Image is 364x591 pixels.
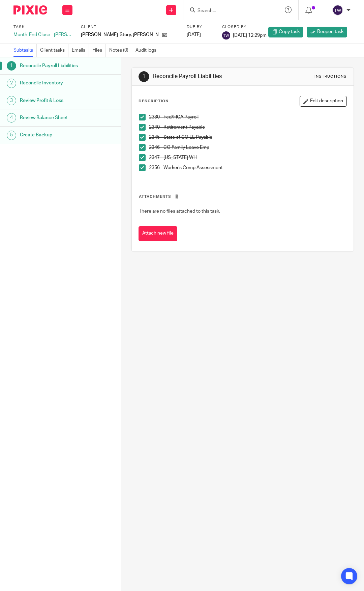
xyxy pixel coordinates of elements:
h1: Reconcile Payroll Liabilities [20,61,83,71]
div: 4 [7,113,16,123]
p: Description [139,99,169,104]
a: Notes (0) [109,44,132,57]
label: Closed by [222,24,267,30]
a: Copy task [268,27,303,37]
a: Files [92,44,106,57]
div: 3 [7,96,16,105]
a: Audit logs [135,44,160,57]
div: 1 [7,61,16,71]
p: [PERSON_NAME]-Story, [PERSON_NAME] [81,31,159,38]
p: 2356 - Worker's Comp Assessment [149,164,346,171]
h1: Review Balance Sheet [20,113,83,123]
div: 2 [7,79,16,88]
a: Client tasks [40,44,68,57]
h1: Review Profit & Loss [20,96,83,106]
input: Search [197,8,257,14]
span: [DATE] 12:29pm [233,33,267,38]
label: Task [13,24,72,30]
span: There are no files attached to this task. [139,209,220,214]
p: 2347 - [US_STATE] WH [149,154,346,161]
label: Client [81,24,178,30]
img: svg%3E [222,31,230,39]
label: Due by [187,24,214,30]
button: Attach new file [139,226,177,241]
a: Emails [72,44,89,57]
div: Instructions [314,74,347,79]
span: Attachments [139,195,171,198]
h1: Reconcile Payroll Liabilities [153,73,257,80]
h1: Create Backup [20,130,83,140]
h1: Reconcile Inventory [20,78,83,88]
a: Reopen task [307,27,347,37]
p: 2330 - Fed/FICA Payroll [149,114,346,120]
div: 1 [139,71,149,82]
div: Month-End Close - [PERSON_NAME]-Story [13,31,72,38]
a: Subtasks [13,44,37,57]
div: [DATE] [187,31,214,38]
span: Copy task [279,28,300,35]
span: Reopen task [317,28,343,35]
p: 2346 - CO Family Leave Emp [149,144,346,151]
p: 2345 - State of CO EE Payable [149,134,346,141]
img: Pixie [13,5,47,15]
button: Edit description [300,96,347,107]
div: 5 [7,131,16,140]
p: 2340 - Retirement Payable [149,124,346,131]
img: svg%3E [332,5,343,16]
